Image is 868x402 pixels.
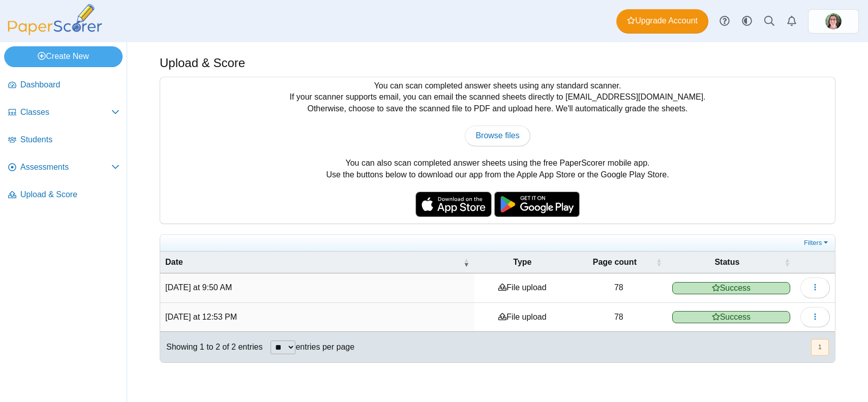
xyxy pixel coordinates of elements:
[810,339,829,356] nav: pagination
[20,107,111,118] span: Classes
[4,28,106,37] a: PaperScorer
[494,192,580,217] img: google-play-badge.png
[672,282,790,294] span: Success
[571,303,667,332] td: 78
[20,134,119,145] span: Students
[415,192,492,217] img: apple-store-badge.svg
[160,77,835,224] div: You can scan completed answer sheets using any standard scanner. If your scanner supports email, ...
[295,343,354,351] label: entries per page
[474,303,571,332] td: File upload
[20,79,119,90] span: Dashboard
[20,162,111,173] span: Assessments
[4,183,124,207] a: Upload & Score
[160,332,262,362] div: Showing 1 to 2 of 2 entries
[165,313,237,321] time: Oct 8, 2025 at 12:53 PM
[656,257,662,267] span: Page count : Activate to sort
[160,54,245,72] h1: Upload & Score
[4,4,106,35] img: PaperScorer
[165,283,232,292] time: Oct 10, 2025 at 9:50 AM
[616,9,708,34] a: Upgrade Account
[801,238,832,248] a: Filters
[20,189,119,200] span: Upload & Score
[576,257,654,268] span: Page count
[825,13,842,29] img: ps.jIrQeq6sXhOn61F0
[672,311,790,323] span: Success
[465,126,530,146] a: Browse files
[480,257,565,268] span: Type
[808,9,859,34] a: ps.jIrQeq6sXhOn61F0
[4,128,124,152] a: Students
[463,257,469,267] span: Date : Activate to remove sorting
[781,10,803,33] a: Alerts
[474,273,571,302] td: File upload
[475,131,519,140] span: Browse files
[672,257,782,268] span: Status
[4,101,124,125] a: Classes
[784,257,790,267] span: Status : Activate to sort
[571,273,667,302] td: 78
[811,339,829,356] button: 1
[4,46,123,67] a: Create New
[4,156,124,180] a: Assessments
[165,257,461,268] span: Date
[825,13,842,29] span: Brooke Kelly
[4,73,124,98] a: Dashboard
[627,15,698,26] span: Upgrade Account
